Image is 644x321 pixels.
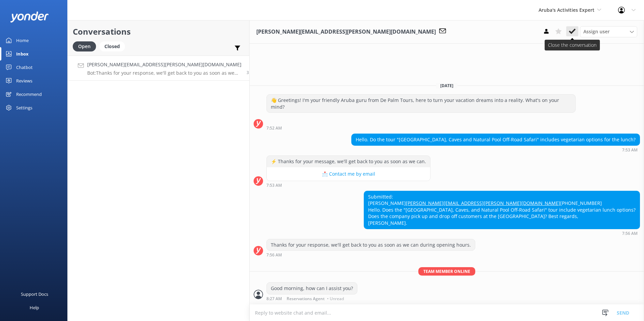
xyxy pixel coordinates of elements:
[266,183,430,187] div: Sep 02 2025 07:53am (UTC -04:00) America/Caracas
[266,126,282,130] strong: 7:52 AM
[68,56,249,81] a: [PERSON_NAME][EMAIL_ADDRESS][PERSON_NAME][DOMAIN_NAME]Bot:Thanks for your response, we'll get bac...
[267,283,357,294] div: Good morning, how can I assist you?
[256,28,436,36] h3: [PERSON_NAME][EMAIL_ADDRESS][PERSON_NAME][DOMAIN_NAME]
[267,167,430,181] button: 📩 Contact me by email
[266,297,282,301] strong: 8:27 AM
[30,301,39,314] div: Help
[418,267,475,276] span: Team member online
[16,47,29,61] div: Inbox
[622,148,638,152] strong: 7:53 AM
[267,239,475,251] div: Thanks for your response, we'll get back to you as soon as we can during opening hours.
[99,42,128,50] a: Closed
[583,28,610,35] span: Assign user
[16,87,42,101] div: Recommend
[87,61,241,68] h4: [PERSON_NAME][EMAIL_ADDRESS][PERSON_NAME][DOMAIN_NAME]
[580,26,637,37] div: Assign User
[539,7,594,13] span: Aruba's Activities Expert
[287,297,325,301] span: Reservations Agent
[21,287,48,301] div: Support Docs
[73,42,99,50] a: Open
[73,41,96,51] div: Open
[247,70,255,75] span: Sep 02 2025 07:56am (UTC -04:00) America/Caracas
[73,25,244,38] h2: Conversations
[266,253,282,257] strong: 7:56 AM
[266,252,475,257] div: Sep 02 2025 07:56am (UTC -04:00) America/Caracas
[364,191,640,229] div: Submitted: [PERSON_NAME] [PHONE_NUMBER] Hello. Does the "[GEOGRAPHIC_DATA], Caves, and Natural Po...
[267,95,575,112] div: 👋 Greetings! I'm your friendly Aruba guru from De Palm Tours, here to turn your vacation dreams i...
[16,61,33,74] div: Chatbot
[364,231,640,236] div: Sep 02 2025 07:56am (UTC -04:00) America/Caracas
[16,101,32,114] div: Settings
[266,126,576,130] div: Sep 02 2025 07:52am (UTC -04:00) America/Caracas
[266,183,282,187] strong: 7:53 AM
[406,200,560,206] a: [PERSON_NAME][EMAIL_ADDRESS][PERSON_NAME][DOMAIN_NAME]
[99,41,125,51] div: Closed
[10,11,49,23] img: yonder-white-logo.png
[87,70,241,76] p: Bot: Thanks for your response, we'll get back to you as soon as we can during opening hours.
[16,74,32,87] div: Reviews
[267,156,430,167] div: ⚡ Thanks for your message, we'll get back to you as soon as we can.
[16,34,29,47] div: Home
[352,134,640,145] div: Hello. Do the tour "[GEOGRAPHIC_DATA], Caves and Natural Pool Off-Road Safari" includes vegetaria...
[436,83,457,88] span: [DATE]
[266,296,357,301] div: Sep 02 2025 08:27am (UTC -04:00) America/Caracas
[622,231,638,236] strong: 7:56 AM
[327,297,344,301] span: • Unread
[351,147,640,152] div: Sep 02 2025 07:53am (UTC -04:00) America/Caracas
